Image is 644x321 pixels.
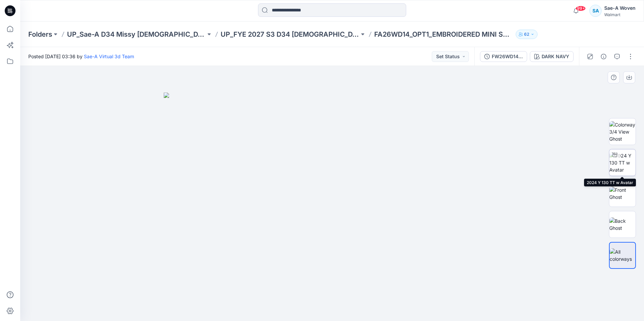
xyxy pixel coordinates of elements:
img: eyJhbGciOiJIUzI1NiIsImtpZCI6IjAiLCJzbHQiOiJzZXMiLCJ0eXAiOiJKV1QifQ.eyJkYXRhIjp7InR5cGUiOiJzdG9yYW... [164,93,501,321]
img: Colorway 3/4 View Ghost [609,121,636,142]
p: FA26WD14_OPT1_EMBROIDERED MINI SHIRTDRESS [374,30,513,39]
div: Walmart [604,12,636,17]
div: FW26WD14_OPT1_FULL COLORWAYS [492,53,523,60]
span: Posted [DATE] 03:36 by [28,53,134,60]
a: UP_FYE 2027 S3 D34 [DEMOGRAPHIC_DATA] Dresses [221,30,359,39]
button: FW26WD14_OPT1_FULL COLORWAYS [480,51,527,62]
a: Sae-A Virtual 3d Team [84,53,134,59]
div: DARK NAVY [542,53,569,60]
a: UP_Sae-A D34 Missy [DEMOGRAPHIC_DATA] Dresses [67,30,206,39]
img: 2024 Y 130 TT w Avatar [609,152,636,173]
button: Details [598,51,609,62]
button: DARK NAVY [530,51,574,62]
img: All colorways [610,248,635,262]
span: 99+ [576,6,586,11]
img: Front Ghost [609,186,636,201]
img: Back Ghost [609,217,636,231]
button: 62 [516,30,538,39]
div: Sae-A Woven [604,4,636,12]
p: 62 [524,31,529,38]
div: SA [589,5,602,17]
a: Folders [28,30,52,39]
